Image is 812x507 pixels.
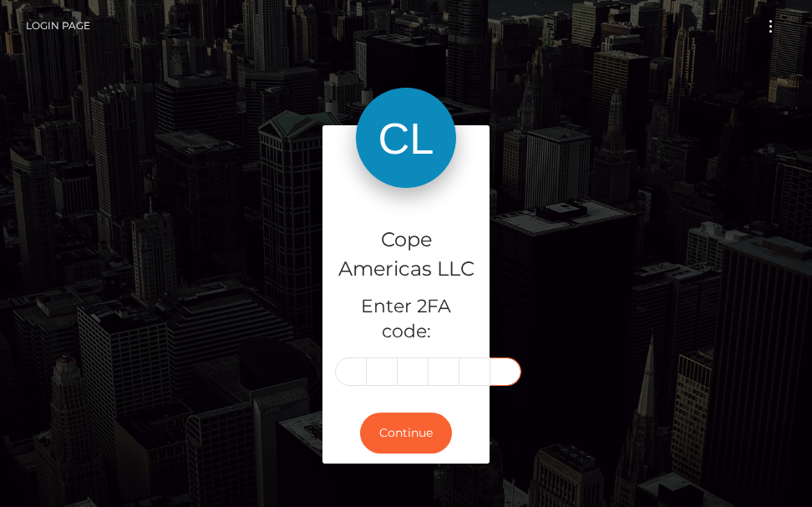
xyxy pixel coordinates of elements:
h4: Cope Americas LLC [335,226,477,284]
img: Cope Americas LLC [356,88,456,188]
a: Login Page [26,8,90,43]
button: Toggle navigation [755,15,786,38]
button: Continue [360,413,452,454]
h5: Enter 2FA code: [335,294,477,346]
